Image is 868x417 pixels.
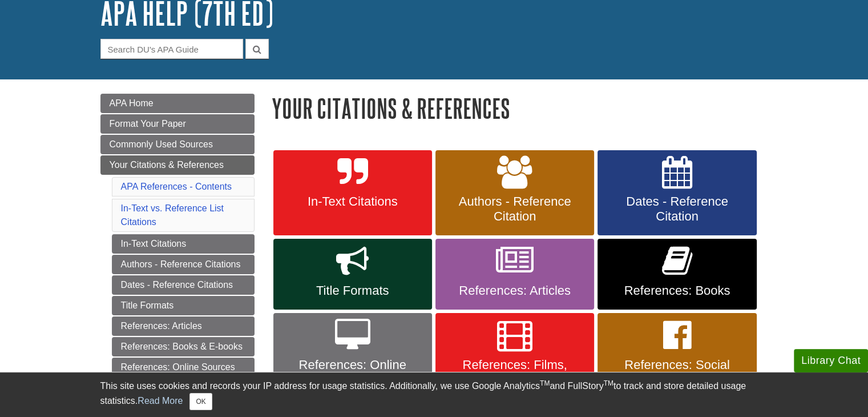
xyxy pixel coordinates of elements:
a: Your Citations & References [100,155,255,175]
a: APA Home [100,94,255,113]
span: Dates - Reference Citation [606,194,748,224]
span: Title Formats [282,283,423,298]
input: Search DU's APA Guide [100,39,243,59]
span: References: Books [606,283,748,298]
span: APA Home [110,98,154,108]
a: Read More [138,396,183,406]
a: References: Books [597,239,756,310]
a: Dates - Reference Citation [597,150,756,236]
a: References: Articles [112,316,255,336]
a: In-Text Citations [273,150,432,236]
a: Title Formats [273,239,432,310]
a: References: Films, Videos, TV Shows [435,313,594,399]
a: APA References - Contents [121,182,232,191]
a: Authors - Reference Citations [112,255,255,274]
span: References: Social Media [606,358,748,387]
sup: TM [540,379,550,387]
span: In-Text Citations [282,194,423,209]
a: Authors - Reference Citation [435,150,594,236]
a: Title Formats [112,296,255,315]
a: References: Social Media [597,313,756,399]
button: Library Chat [794,349,868,372]
a: References: Books & E-books [112,337,255,356]
a: Dates - Reference Citations [112,275,255,295]
a: References: Online Sources [273,313,432,399]
a: In-Text vs. Reference List Citations [121,203,224,227]
span: Commonly Used Sources [110,139,213,149]
span: References: Films, Videos, TV Shows [444,358,586,387]
a: Format Your Paper [100,114,255,134]
button: Close [189,393,212,410]
span: Authors - Reference Citation [444,194,586,224]
div: This site uses cookies and records your IP address for usage statistics. Additionally, we use Goo... [100,379,768,410]
a: Commonly Used Sources [100,135,255,154]
sup: TM [604,379,613,387]
span: References: Articles [444,283,586,298]
h1: Your Citations & References [272,94,768,123]
a: References: Online Sources [112,358,255,377]
a: In-Text Citations [112,234,255,254]
a: References: Articles [435,239,594,310]
span: References: Online Sources [282,358,423,387]
span: Format Your Paper [110,119,186,129]
span: Your Citations & References [110,160,224,170]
